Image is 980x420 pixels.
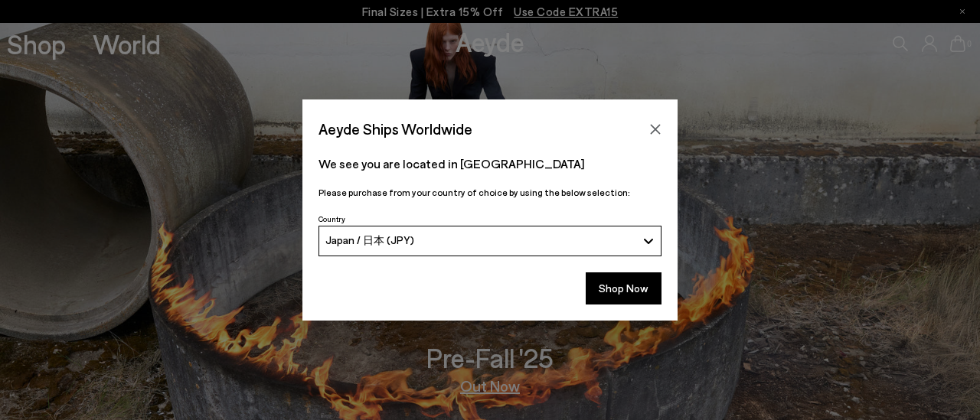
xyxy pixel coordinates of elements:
[318,185,661,200] p: Please purchase from your country of choice by using the below selection:
[325,233,414,248] span: Japan / 日本 (JPY)
[586,272,661,304] button: Shop Now
[318,116,472,142] span: Aeyde Ships Worldwide
[644,118,667,141] button: Close
[318,155,661,173] p: We see you are located in [GEOGRAPHIC_DATA]
[318,214,345,223] span: Country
